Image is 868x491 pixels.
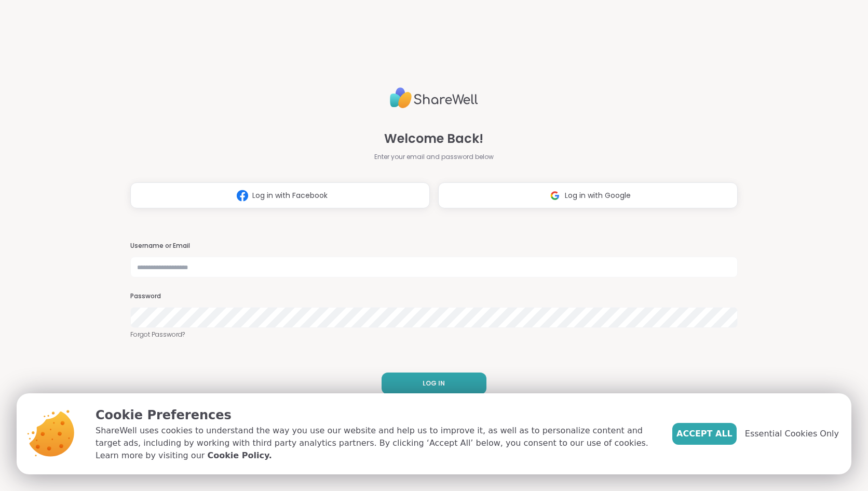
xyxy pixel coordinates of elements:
[96,406,656,424] p: Cookie Preferences
[565,190,631,201] span: Log in with Google
[438,182,738,208] button: Log in with Google
[390,83,478,113] img: ShareWell Logo
[672,423,737,445] button: Accept All
[423,379,445,388] span: LOG IN
[676,428,733,440] span: Accept All
[233,186,252,205] img: ShareWell Logomark
[130,292,738,301] h3: Password
[207,449,272,462] a: Cookie Policy.
[384,129,483,148] span: Welcome Back!
[374,152,494,162] span: Enter your email and password below
[96,424,656,462] p: ShareWell uses cookies to understand the way you use our website and help us to improve it, as we...
[130,242,738,250] h3: Username or Email
[382,373,486,394] button: LOG IN
[545,186,565,205] img: ShareWell Logomark
[252,190,328,201] span: Log in with Facebook
[745,428,839,440] span: Essential Cookies Only
[130,182,430,208] button: Log in with Facebook
[130,330,738,339] a: Forgot Password?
